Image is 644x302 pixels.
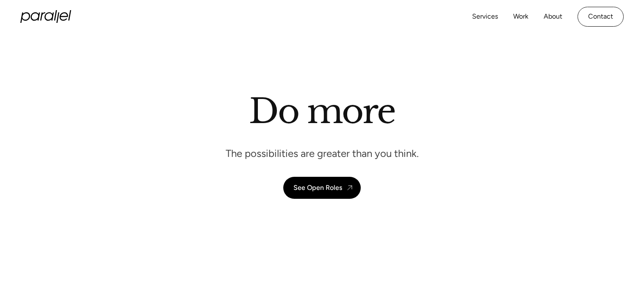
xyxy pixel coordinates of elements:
h1: Do more [249,91,395,132]
p: The possibilities are greater than you think. [226,147,419,160]
a: Services [472,11,498,23]
a: Contact [578,7,624,27]
div: See Open Roles [293,184,342,192]
a: About [544,11,562,23]
a: See Open Roles [283,177,361,199]
a: home [20,10,71,23]
a: Work [513,11,528,23]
